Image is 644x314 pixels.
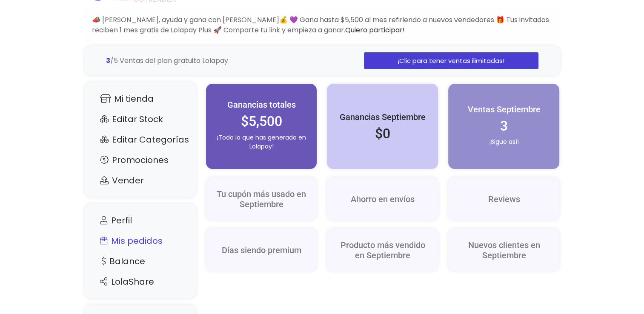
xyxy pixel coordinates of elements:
h5: Días siendo premium [215,245,309,255]
a: Quiero participar! [345,25,405,35]
a: Balance [93,253,187,269]
a: Editar Categorías [93,131,187,148]
a: LolaShare [93,274,187,290]
h5: Ganancias totales [215,100,309,110]
a: Perfil [93,212,187,228]
h5: Ventas Septiembre [457,104,551,114]
span: 📣 [PERSON_NAME], ayuda y gana con [PERSON_NAME]💰 💜 Gana hasta $5,500 al mes refiriendo a nuevos v... [92,15,549,35]
h5: Nuevos clientes en Septiembre [457,240,551,260]
h5: Ahorro en envíos [335,194,429,204]
h5: Producto más vendido en Septiembre [335,240,429,260]
h2: 3 [457,118,551,134]
a: Mis pedidos [93,233,187,249]
p: ¡Todo lo que has generado en Lolapay! [215,133,309,151]
h2: $5,500 [215,113,309,129]
a: Editar Stock [93,111,187,127]
span: /5 Ventas del plan gratuito Lolapay [106,56,228,66]
a: ¡Clic para tener ventas ilimitadas! [364,52,538,69]
a: Promociones [93,152,187,168]
a: Vender [93,172,187,188]
h5: Tu cupón más usado en Septiembre [215,189,309,209]
h2: $0 [335,126,429,142]
h5: Ganancias Septiembre [335,112,429,122]
h5: Reviews [457,194,551,204]
strong: 3 [106,56,110,66]
p: ¡Sigue así! [457,137,551,146]
a: Mi tienda [93,91,187,107]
